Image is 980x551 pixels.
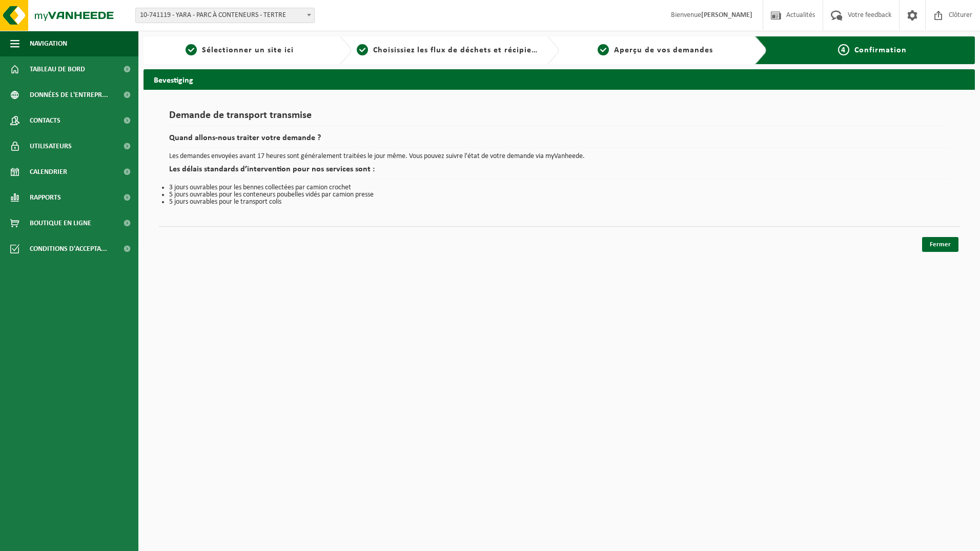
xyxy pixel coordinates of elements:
[169,199,949,206] li: 5 jours ouvrables pour le transport colis
[30,56,85,82] span: Tableau de bord
[357,44,368,55] span: 2
[149,44,331,56] a: 1Sélectionner un site ici
[30,210,91,236] span: Boutique en ligne
[169,153,949,160] p: Les demandes envoyées avant 17 heures sont généralement traitées le jour même. Vous pouvez suivre...
[30,82,108,108] span: Données de l'entrepr...
[838,44,849,55] span: 4
[169,110,949,126] h1: Demande de transport transmise
[922,237,958,252] a: Fermer
[701,11,752,19] strong: [PERSON_NAME]
[598,44,609,55] span: 3
[30,236,107,262] span: Conditions d'accepta...
[564,44,747,56] a: 3Aperçu de vos demandes
[30,185,61,210] span: Rapports
[136,8,314,23] span: 10-741119 - YARA - PARC À CONTENEURS - TERTRE
[30,133,72,159] span: Utilisateurs
[135,8,315,23] span: 10-741119 - YARA - PARC À CONTENEURS - TERTRE
[614,46,713,54] span: Aperçu de vos demandes
[169,165,949,179] h2: Les délais standards d’intervention pour nos services sont :
[30,108,60,133] span: Contacts
[186,44,197,55] span: 1
[30,31,67,56] span: Navigation
[144,69,975,89] h2: Bevestiging
[357,44,539,56] a: 2Choisissiez les flux de déchets et récipients
[373,46,544,54] span: Choisissiez les flux de déchets et récipients
[169,191,949,199] li: 5 jours ouvrables pour les conteneurs poubelles vidés par camion presse
[202,46,294,54] span: Sélectionner un site ici
[169,184,949,191] li: 3 jours ouvrables pour les bennes collectées par camion crochet
[30,159,67,185] span: Calendrier
[854,46,907,54] span: Confirmation
[169,134,949,148] h2: Quand allons-nous traiter votre demande ?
